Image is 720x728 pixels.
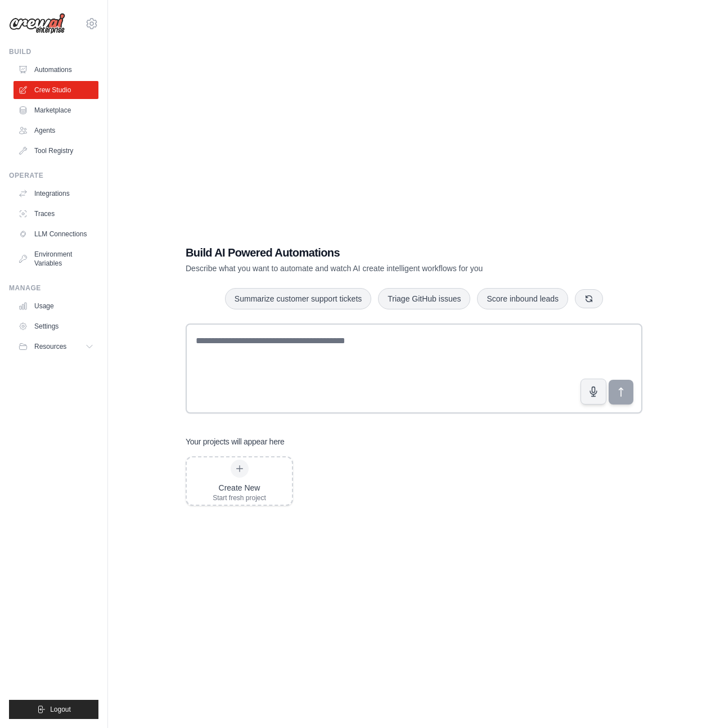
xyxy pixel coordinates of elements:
button: Click to speak your automation idea [580,379,606,405]
button: Triage GitHub issues [378,288,470,309]
div: Operate [9,171,98,180]
a: Settings [13,317,98,335]
button: Get new suggestions [575,289,603,308]
a: Marketplace [13,101,98,119]
span: Logout [50,705,71,714]
a: Usage [13,297,98,315]
button: Summarize customer support tickets [225,288,371,309]
div: Manage [9,284,98,293]
h3: Your projects will appear here [186,436,285,447]
a: Tool Registry [13,142,98,160]
button: Resources [13,338,98,356]
div: Build [9,47,98,56]
button: Score inbound leads [477,288,568,309]
button: Logout [9,700,98,719]
p: Describe what you want to automate and watch AI create intelligent workflows for you [186,263,564,274]
a: LLM Connections [13,225,98,243]
div: Start fresh project [213,493,266,502]
a: Agents [13,122,98,140]
a: Environment Variables [13,245,98,272]
a: Crew Studio [13,81,98,99]
div: Create New [213,482,266,493]
a: Traces [13,205,98,223]
a: Automations [13,61,98,79]
h1: Build AI Powered Automations [186,245,564,260]
span: Resources [34,342,66,351]
a: Integrations [13,185,98,203]
img: Logo [9,13,65,34]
